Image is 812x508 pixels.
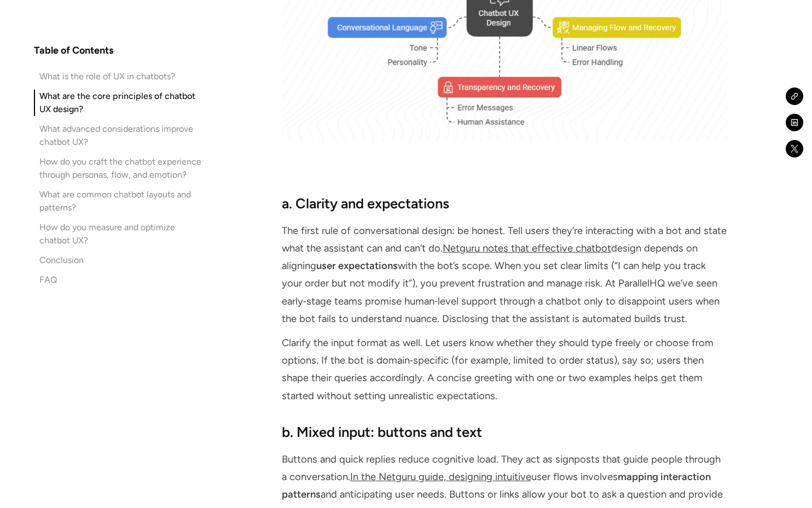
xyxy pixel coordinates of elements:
[39,273,57,287] div: FAQ
[34,122,207,149] a: What advanced considerations improve chatbot UX?
[39,122,207,149] div: What advanced considerations improve chatbot UX?
[39,254,84,267] div: Conclusion
[316,260,398,272] strong: user expectations
[282,195,449,212] strong: a. Clarity and expectations
[34,273,207,287] a: FAQ
[39,155,207,182] div: How do you craft the chatbot experience through personas, flow, and emotion?
[39,188,207,214] div: What are common chatbot layouts and patterns?
[39,221,207,247] div: How do you measure and optimize chatbot UX?
[34,44,113,57] h4: Table of Contents
[34,70,207,83] a: What is the role of UX in chatbots?
[443,242,611,254] a: Netguru notes that effective chatbot
[39,90,207,116] div: What are the core principles of chatbot UX design?
[282,334,727,405] p: Clarify the input format as well. Let users know whether they should type freely or choose from o...
[34,90,207,116] a: What are the core principles of chatbot UX design?
[39,70,175,83] div: What is the role of UX in chatbots?
[282,424,482,440] strong: b. Mixed input: buttons and text
[34,254,207,267] a: Conclusion
[282,222,727,328] p: The first rule of conversational design: be honest. Tell users they’re interacting with a bot and...
[34,188,207,214] a: What are common chatbot layouts and patterns?
[350,471,531,483] a: In the Netguru guide, designing intuitive
[34,155,207,182] a: How do you craft the chatbot experience through personas, flow, and emotion?
[34,221,207,247] a: How do you measure and optimize chatbot UX?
